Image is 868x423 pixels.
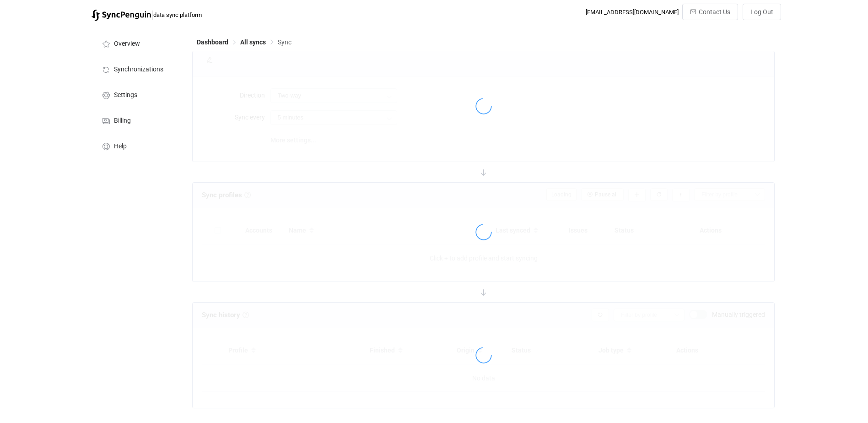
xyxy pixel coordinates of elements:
[114,66,163,73] span: Synchronizations
[750,8,773,16] span: Log Out
[586,9,679,16] div: [EMAIL_ADDRESS][DOMAIN_NAME]
[92,133,183,158] a: Help
[92,8,202,21] a: |data sync platform
[278,38,291,46] span: Sync
[240,38,266,46] span: All syncs
[682,4,738,20] button: Contact Us
[699,8,730,16] span: Contact Us
[92,30,183,56] a: Overview
[743,4,781,20] button: Log Out
[197,38,228,46] span: Dashboard
[114,92,137,99] span: Settings
[114,40,140,48] span: Overview
[92,56,183,81] a: Synchronizations
[92,107,183,133] a: Billing
[114,117,131,125] span: Billing
[151,8,153,21] span: |
[197,39,291,45] div: Breadcrumb
[153,11,202,18] span: data sync platform
[92,10,151,21] img: syncpenguin.svg
[114,143,127,150] span: Help
[92,81,183,107] a: Settings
